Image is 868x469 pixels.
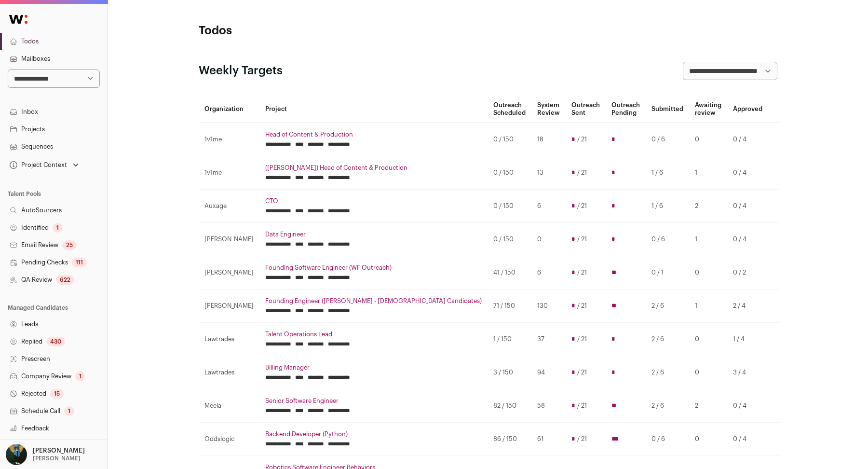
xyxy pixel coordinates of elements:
[53,223,63,233] div: 1
[33,447,85,455] p: [PERSON_NAME]
[689,356,727,389] td: 0
[577,369,587,376] span: / 21
[4,444,87,465] button: Open dropdown
[727,389,768,423] td: 0 / 4
[33,455,81,462] p: [PERSON_NAME]
[488,356,531,389] td: 3 / 150
[75,372,85,381] div: 1
[488,96,531,123] th: Outreach Scheduled
[727,423,768,456] td: 0 / 4
[56,275,74,285] div: 622
[488,256,531,290] td: 41 / 150
[265,231,482,238] a: Data Engineer
[199,323,259,356] td: Lawtrades
[689,256,727,290] td: 0
[577,402,587,410] span: / 21
[646,223,689,256] td: 0 / 6
[8,161,67,169] div: Project Context
[531,290,566,323] td: 130
[577,169,587,177] span: / 21
[646,190,689,223] td: 1 / 6
[199,389,259,423] td: Meela
[265,131,482,138] a: Head of Content & Production
[199,256,259,290] td: [PERSON_NAME]
[265,164,482,172] a: ([PERSON_NAME]) Head of Content & Production
[531,123,566,156] td: 18
[689,389,727,423] td: 2
[199,190,259,223] td: Auxage
[265,430,482,438] a: Backend Developer (Python)
[265,397,482,405] a: Senior Software Engineer
[727,223,768,256] td: 0 / 4
[689,96,727,123] th: Awaiting review
[689,423,727,456] td: 0
[646,423,689,456] td: 0 / 6
[577,435,587,443] span: / 21
[50,389,64,399] div: 15
[577,235,587,243] span: / 21
[577,136,587,143] span: / 21
[689,123,727,156] td: 0
[199,290,259,323] td: [PERSON_NAME]
[531,156,566,190] td: 13
[265,297,482,305] a: Founding Engineer ([PERSON_NAME] - [DEMOGRAPHIC_DATA] Candidates)
[199,123,259,156] td: 1v1me
[577,302,587,310] span: / 21
[531,190,566,223] td: 6
[531,323,566,356] td: 37
[531,223,566,256] td: 0
[265,264,482,272] a: Founding Software Engineer (WF Outreach)
[577,202,587,210] span: / 21
[727,190,768,223] td: 0 / 4
[265,331,482,338] a: Talent Operations Lead
[689,190,727,223] td: 2
[646,356,689,389] td: 2 / 6
[727,356,768,389] td: 3 / 4
[727,96,768,123] th: Approved
[62,240,77,250] div: 25
[646,156,689,190] td: 1 / 6
[199,23,392,39] h1: Todos
[646,389,689,423] td: 2 / 6
[727,290,768,323] td: 2 / 4
[646,123,689,156] td: 0 / 6
[199,356,259,389] td: Lawtrades
[531,256,566,290] td: 6
[531,389,566,423] td: 58
[64,406,74,416] div: 1
[199,156,259,190] td: 1v1me
[488,223,531,256] td: 0 / 150
[199,223,259,256] td: [PERSON_NAME]
[6,444,27,465] img: 12031951-medium_jpg
[646,256,689,290] td: 0 / 1
[646,96,689,123] th: Submitted
[488,123,531,156] td: 0 / 150
[488,190,531,223] td: 0 / 150
[46,337,65,346] div: 430
[606,96,646,123] th: Outreach Pending
[531,96,566,123] th: System Review
[8,158,81,172] button: Open dropdown
[727,323,768,356] td: 1 / 4
[265,197,482,205] a: CTO
[488,323,531,356] td: 1 / 150
[531,423,566,456] td: 61
[727,256,768,290] td: 0 / 2
[646,323,689,356] td: 2 / 6
[199,63,283,79] h2: Weekly Targets
[488,389,531,423] td: 82 / 150
[199,96,259,123] th: Organization
[577,335,587,343] span: / 21
[646,290,689,323] td: 2 / 6
[259,96,488,123] th: Project
[199,423,259,456] td: Oddslogic
[488,423,531,456] td: 86 / 150
[566,96,606,123] th: Outreach Sent
[265,364,482,372] a: Billing Manager
[689,323,727,356] td: 0
[4,10,33,29] img: Wellfound
[531,356,566,389] td: 94
[689,290,727,323] td: 1
[577,269,587,276] span: / 21
[72,258,87,267] div: 111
